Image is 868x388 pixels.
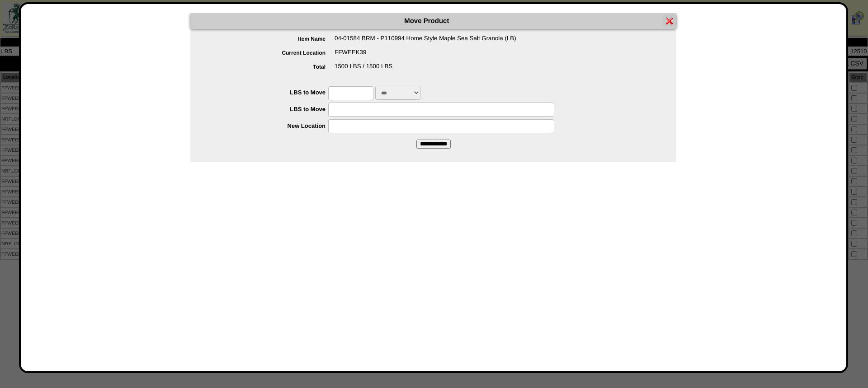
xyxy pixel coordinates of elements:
label: LBS to Move [208,106,328,112]
div: FFWEEK39 [208,49,676,63]
label: Item Name [208,36,335,42]
div: 04-01584 BRM - P110994 Home Style Maple Sea Salt Granola (LB) [208,35,676,49]
label: Total [208,64,335,70]
label: LBS to Move [208,89,328,96]
label: Current Location [208,50,335,56]
img: error.gif [666,17,673,24]
label: New Location [208,122,328,129]
div: 1500 LBS / 1500 LBS [208,63,676,77]
div: Move Product [190,13,676,29]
